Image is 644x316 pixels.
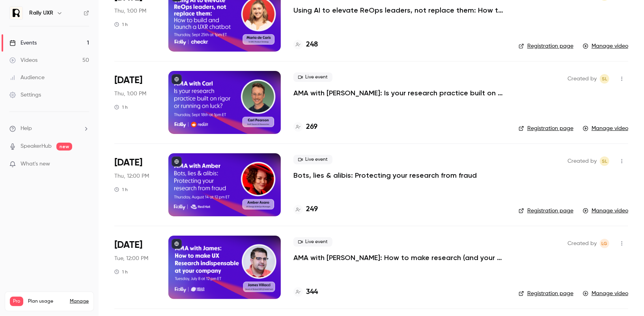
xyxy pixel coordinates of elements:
[293,204,318,215] a: 249
[567,74,597,84] span: Created by
[600,74,609,84] span: Sydney Lawson
[293,287,318,297] a: 344
[70,298,89,305] a: Manage
[306,287,318,297] h4: 344
[9,125,89,133] li: help-dropdown-opener
[114,74,142,87] span: [DATE]
[114,104,128,110] div: 1 h
[21,125,32,133] span: Help
[293,39,318,50] a: 248
[293,88,506,98] a: AMA with [PERSON_NAME]: Is your research practice built on rigor or running on luck?
[114,21,128,28] div: 1 h
[567,156,597,166] span: Created by
[567,239,597,248] span: Created by
[293,72,332,82] span: Live event
[293,253,506,262] a: AMA with [PERSON_NAME]: How to make research (and your research team) indispensable at your company
[114,156,142,169] span: [DATE]
[293,122,317,132] a: 269
[56,143,72,151] span: new
[10,7,22,19] img: Rally UXR
[114,153,156,216] div: Aug 14 Thu, 12:00 PM (America/Toronto)
[9,56,37,64] div: Videos
[600,156,609,166] span: Sydney Lawson
[583,207,628,215] a: Manage video
[519,125,573,132] a: Registration page
[29,9,53,17] h6: Rally UXR
[114,269,128,275] div: 1 h
[21,142,52,151] a: SpeakerHub
[9,39,37,47] div: Events
[293,237,332,247] span: Live event
[114,186,128,193] div: 1 h
[28,298,65,305] span: Plan usage
[114,236,156,299] div: Jul 8 Tue, 12:00 PM (America/New York)
[293,6,506,15] a: Using AI to elevate ReOps leaders, not replace them: How to build and launch a UXR chatbot
[602,239,608,248] span: LG
[9,74,45,82] div: Audience
[306,204,318,215] h4: 249
[9,91,41,99] div: Settings
[21,160,50,168] span: What's new
[293,155,332,164] span: Live event
[114,90,146,98] span: Thu, 1:00 PM
[583,42,628,50] a: Manage video
[80,161,89,168] iframe: Noticeable Trigger
[583,290,628,297] a: Manage video
[306,39,318,50] h4: 248
[114,172,149,180] span: Thu, 12:00 PM
[519,290,573,297] a: Registration page
[114,7,146,15] span: Thu, 1:00 PM
[583,125,628,132] a: Manage video
[306,122,317,132] h4: 269
[114,255,148,262] span: Tue, 12:00 PM
[114,239,142,251] span: [DATE]
[602,74,607,84] span: SL
[600,239,609,248] span: Lauren Gibson
[519,42,573,50] a: Registration page
[293,171,477,180] a: Bots, lies & alibis: Protecting your research from fraud
[602,156,607,166] span: SL
[114,71,156,134] div: Sep 18 Thu, 1:00 PM (America/Toronto)
[519,207,573,215] a: Registration page
[10,297,23,306] span: Pro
